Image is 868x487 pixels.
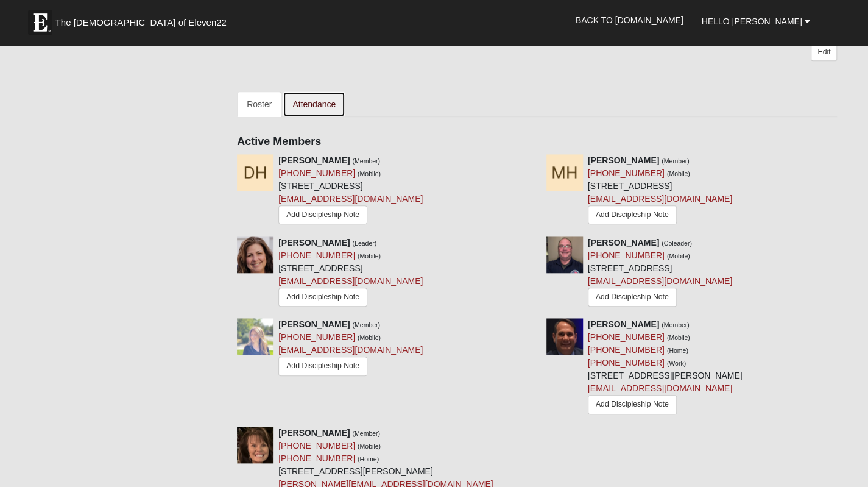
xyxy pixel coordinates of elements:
a: Roster [237,91,281,117]
div: [STREET_ADDRESS] [588,154,732,227]
small: (Mobile) [358,334,381,341]
a: Hello [PERSON_NAME] [693,6,819,37]
img: Eleven22 logo [28,10,52,35]
small: (Mobile) [358,170,381,177]
a: Add Discipleship Note [278,357,367,375]
a: Edit [811,43,837,61]
small: (Member) [352,321,380,329]
div: [STREET_ADDRESS] [588,236,732,310]
small: (Mobile) [667,170,690,177]
a: Add Discipleship Note [278,205,367,224]
a: Add Discipleship Note [278,288,367,307]
a: [EMAIL_ADDRESS][DOMAIN_NAME] [278,345,423,355]
div: [STREET_ADDRESS][PERSON_NAME] [588,318,743,417]
div: [STREET_ADDRESS] [278,236,423,310]
a: Add Discipleship Note [588,288,677,307]
strong: [PERSON_NAME] [278,319,350,329]
a: Add Discipleship Note [588,395,677,414]
small: (Leader) [352,240,376,247]
a: The [DEMOGRAPHIC_DATA] of Eleven22 [22,4,266,35]
a: [EMAIL_ADDRESS][DOMAIN_NAME] [588,276,732,286]
a: [PHONE_NUMBER] [588,345,665,355]
a: Attendance [283,91,345,117]
a: [EMAIL_ADDRESS][DOMAIN_NAME] [588,383,732,393]
a: [EMAIL_ADDRESS][DOMAIN_NAME] [278,194,423,204]
small: (Member) [662,321,690,329]
small: (Mobile) [667,334,690,341]
a: [EMAIL_ADDRESS][DOMAIN_NAME] [278,276,423,286]
strong: [PERSON_NAME] [588,155,659,165]
strong: [PERSON_NAME] [278,428,350,438]
small: (Member) [352,157,380,165]
strong: [PERSON_NAME] [278,238,350,247]
a: Back to [DOMAIN_NAME] [566,5,693,35]
a: [PHONE_NUMBER] [588,332,665,342]
a: Add Discipleship Note [588,205,677,224]
a: [PHONE_NUMBER] [278,168,355,178]
a: [PHONE_NUMBER] [588,168,665,178]
a: [PHONE_NUMBER] [278,453,355,463]
a: [PHONE_NUMBER] [588,358,665,368]
a: [PHONE_NUMBER] [278,251,355,260]
a: [EMAIL_ADDRESS][DOMAIN_NAME] [588,194,732,204]
small: (Home) [667,347,688,354]
a: [PHONE_NUMBER] [588,251,665,260]
strong: [PERSON_NAME] [588,238,659,247]
small: (Mobile) [667,252,690,260]
a: [PHONE_NUMBER] [278,441,355,450]
span: Hello [PERSON_NAME] [702,16,802,26]
h4: Active Members [237,135,837,149]
small: (Work) [667,360,686,367]
a: [PHONE_NUMBER] [278,332,355,342]
small: (Mobile) [358,443,381,450]
small: (Coleader) [662,240,692,247]
small: (Member) [662,157,690,165]
small: (Mobile) [358,252,381,260]
small: (Home) [358,455,379,463]
small: (Member) [352,430,380,437]
strong: [PERSON_NAME] [278,155,350,165]
span: The [DEMOGRAPHIC_DATA] of Eleven22 [55,16,227,29]
strong: [PERSON_NAME] [588,319,659,329]
div: [STREET_ADDRESS] [278,154,423,227]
